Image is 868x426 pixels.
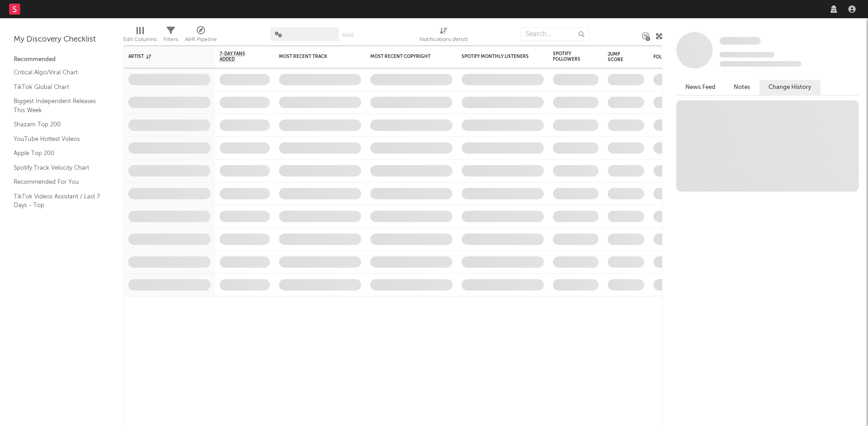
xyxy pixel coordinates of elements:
[370,54,439,59] div: Most Recent Copyright
[420,23,468,49] div: Notifications (Artist)
[653,54,722,60] div: Folders
[14,119,100,130] a: Shazam Top 200
[14,82,100,92] a: TikTok Global Chart
[220,51,256,62] span: 7-Day Fans Added
[14,163,100,173] a: Spotify Track Velocity Chart
[759,80,821,95] button: Change History
[123,23,157,49] div: Edit Columns
[462,54,530,59] div: Spotify Monthly Listeners
[553,51,585,62] div: Spotify Followers
[342,33,354,38] button: Save
[720,37,761,45] span: Some Artist
[279,54,347,59] div: Most Recent Track
[185,34,217,45] div: A&R Pipeline
[128,54,197,59] div: Artist
[720,36,761,46] a: Some Artist
[14,68,100,78] a: Critical Algo/Viral Chart
[720,61,801,67] span: 0 fans last week
[123,34,157,45] div: Edit Columns
[14,177,100,187] a: Recommended For You
[14,134,100,144] a: YouTube Hottest Videos
[14,54,110,65] div: Recommended
[725,80,759,95] button: Notes
[676,80,725,95] button: News Feed
[521,27,589,41] input: Search...
[14,96,100,115] a: Biggest Independent Releases This Week
[163,34,178,45] div: Filters
[720,52,774,57] span: Tracking Since: [DATE]
[608,52,631,62] div: Jump Score
[14,215,100,234] a: TikTok Sounds Assistant / [DATE] Fastest Risers
[14,34,110,45] div: My Discovery Checklist
[14,148,100,158] a: Apple Top 200
[163,23,178,49] div: Filters
[185,23,217,49] div: A&R Pipeline
[420,34,468,45] div: Notifications (Artist)
[14,192,100,210] a: TikTok Videos Assistant / Last 7 Days - Top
